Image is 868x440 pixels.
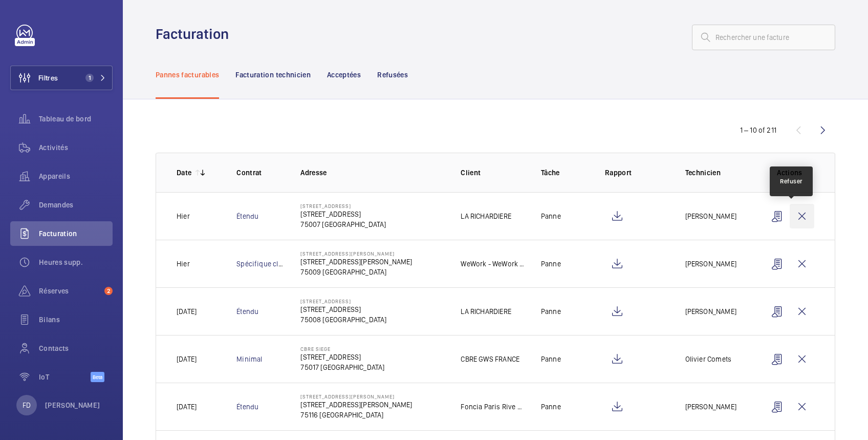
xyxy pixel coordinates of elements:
p: Refusées [377,70,408,80]
span: Demandes [39,200,113,210]
p: Facturation technicien [235,70,311,80]
span: Contacts [39,343,113,353]
p: Date [177,167,191,178]
span: 1 [85,74,94,82]
p: 75008 [GEOGRAPHIC_DATA] [300,315,386,325]
p: FD [23,400,31,410]
p: WeWork - WeWork Exploitation [461,259,524,269]
p: Hier [177,259,190,269]
h1: Facturation [156,25,235,44]
span: Réserves [39,286,100,296]
p: LA RICHARDIERE [461,306,511,317]
p: CBRE GWS FRANCE [461,354,519,364]
p: LA RICHARDIERE [461,211,511,221]
p: Actions [765,167,814,178]
p: [PERSON_NAME] [685,402,736,412]
p: [DATE] [177,354,197,364]
p: [STREET_ADDRESS][PERSON_NAME] [300,393,412,400]
p: Contrat [236,167,284,178]
p: Pannes facturables [156,70,219,80]
span: Appareils [39,171,113,181]
p: Tâche [541,167,589,178]
p: 75009 [GEOGRAPHIC_DATA] [300,267,412,277]
p: Panne [541,354,561,364]
p: [STREET_ADDRESS] [300,298,386,304]
p: Acceptées [327,70,361,80]
p: Adresse [300,167,444,178]
a: Étendu [236,307,258,316]
span: Filtres [38,73,58,83]
p: [STREET_ADDRESS][PERSON_NAME] [300,250,412,257]
p: Foncia Paris Rive Droite - [PERSON_NAME] [461,402,524,412]
span: Tableau de bord [39,114,113,124]
a: Étendu [236,403,258,411]
p: Client [461,167,524,178]
p: 75007 [GEOGRAPHIC_DATA] [300,219,386,229]
span: Heures supp. [39,257,113,267]
span: 2 [104,287,113,295]
input: Rechercher une facture [692,25,835,50]
button: Filtres1 [10,66,113,90]
p: [STREET_ADDRESS][PERSON_NAME] [300,400,412,410]
p: 75017 [GEOGRAPHIC_DATA] [300,362,384,372]
p: [STREET_ADDRESS] [300,209,386,219]
p: 75116 [GEOGRAPHIC_DATA] [300,410,412,420]
a: Spécifique client [236,260,290,268]
p: Rapport [605,167,668,178]
span: Activités [39,142,113,153]
p: Olivier Comets [685,354,732,364]
div: 1 – 10 of 211 [740,125,776,135]
p: [PERSON_NAME] [45,400,100,410]
p: Panne [541,306,561,317]
span: Beta [91,372,104,382]
p: [PERSON_NAME] [685,211,736,221]
p: Technicien [685,167,749,178]
p: Panne [541,211,561,221]
p: Panne [541,402,561,412]
a: Minimal [236,355,262,363]
p: [DATE] [177,402,197,412]
span: Facturation [39,228,113,239]
span: IoT [39,372,91,382]
div: Refuser [780,177,802,186]
p: [PERSON_NAME] [685,259,736,269]
p: [STREET_ADDRESS] [300,304,386,315]
span: Bilans [39,315,113,325]
p: [STREET_ADDRESS] [300,203,386,209]
p: [STREET_ADDRESS][PERSON_NAME] [300,257,412,267]
p: [DATE] [177,306,197,317]
p: Panne [541,259,561,269]
a: Étendu [236,212,258,220]
p: CBRE SIEGE [300,346,384,352]
p: [STREET_ADDRESS] [300,352,384,362]
p: Hier [177,211,190,221]
p: [PERSON_NAME] [685,306,736,317]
